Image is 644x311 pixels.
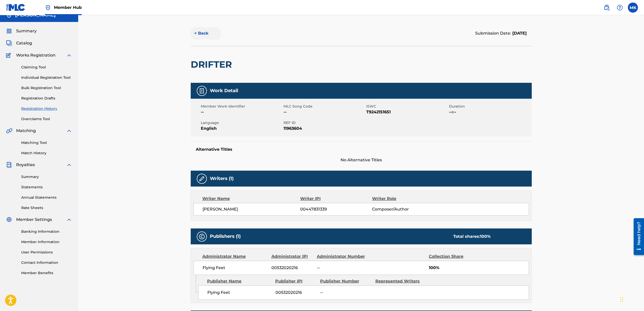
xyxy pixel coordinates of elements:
div: Administrator Number [317,253,369,260]
img: help [617,5,623,11]
div: Represented Writers [375,278,427,284]
a: SummarySummary [6,28,37,34]
div: Publisher Name [207,278,271,284]
img: search [604,5,610,11]
span: Member Hub [54,5,82,10]
span: Royalties [16,162,35,168]
a: Statements [21,185,72,190]
img: MLC Logo [6,4,25,11]
a: Rate Sheets [21,205,72,211]
img: Member Settings [6,217,12,223]
img: Royalties [6,162,12,168]
img: Works Registration [6,52,13,58]
a: Match History [21,150,72,156]
a: Claiming Tool [21,65,72,70]
span: Language [201,120,282,125]
span: MLC Song Code [284,104,365,109]
img: Matching [6,128,12,134]
span: -- [320,290,372,296]
span: 100% [429,265,529,271]
a: Individual Registration Tool [21,75,72,80]
div: Writer Role [372,196,437,202]
div: Publisher IPI [275,278,316,284]
div: Collection Share [429,253,478,260]
a: Public Search [602,3,612,13]
a: User Permissions [21,250,72,255]
span: Member Work Identifier [201,104,282,109]
span: ISWC [366,104,448,109]
a: Overclaims Tool [21,116,72,122]
img: Publishers [199,234,205,240]
span: 00447831339 [300,206,372,212]
span: English [201,125,282,132]
a: Matching Tool [21,140,72,145]
div: Help [615,3,625,13]
span: 00532020216 [275,290,316,296]
span: 100 % [480,234,491,239]
div: Drag [620,292,623,307]
h5: Alternative Titles [196,147,527,152]
img: expand [66,217,72,223]
div: Writer IPI [300,196,372,202]
span: Matching [16,128,36,134]
a: Banking Information [21,229,72,234]
a: Summary [21,174,72,179]
div: User Menu [628,3,638,13]
h5: Publishers (1) [210,234,241,239]
h5: Writers (1) [210,176,234,182]
span: Works Registration [16,52,55,58]
span: [PERSON_NAME] [203,206,300,212]
img: expand [66,52,72,58]
button: < Back [191,27,221,40]
span: 11963604 [284,125,365,132]
iframe: Resource Center [630,216,644,257]
div: Writer Name [202,196,300,202]
span: No Alternative Titles [191,157,532,163]
img: Writers [199,176,205,182]
span: Summary [16,28,37,34]
a: CatalogCatalog [6,40,32,46]
a: Member Benefits [21,270,72,276]
img: Top Rightsholder [45,5,51,11]
h5: Work Detail [210,88,238,94]
span: REF ID [284,120,365,125]
img: Work Detail [199,88,205,94]
span: Catalog [16,40,32,46]
img: Catalog [6,40,12,46]
span: 00532020216 [271,265,313,271]
a: Contact Information [21,260,72,265]
span: T9242151651 [366,109,448,115]
span: Member Settings [16,217,52,223]
h2: DRIFTER [191,59,234,70]
img: Summary [6,28,12,34]
div: Publisher Number [320,278,372,284]
div: Administrator IPI [271,253,313,260]
span: --:-- [449,109,530,115]
div: Submission Date: [475,30,527,36]
span: Flying Feet [207,290,272,296]
div: Total shares: [453,234,491,240]
img: expand [66,162,72,168]
a: Registration Drafts [21,96,72,101]
img: expand [66,128,72,134]
span: -- [201,109,282,115]
span: Composer/Author [372,206,437,212]
span: -- [284,109,365,115]
iframe: Chat Widget [619,287,644,311]
span: -- [317,265,369,271]
a: Annual Statements [21,195,72,200]
span: Duration [449,104,530,109]
span: Flying Feet [203,265,268,271]
a: Bulk Registration Tool [21,85,72,91]
div: Administrator Name [202,253,268,260]
span: [DATE] [511,31,527,36]
a: Registration History [21,106,72,111]
a: Member Information [21,239,72,245]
